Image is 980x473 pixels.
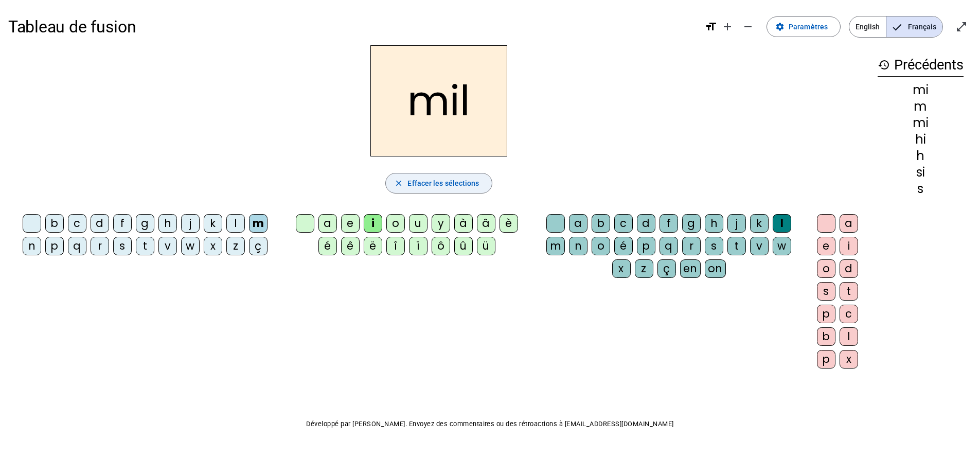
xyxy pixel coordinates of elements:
div: on [705,259,726,278]
div: u [409,214,427,233]
mat-icon: open_in_full [955,21,968,33]
div: c [68,214,86,233]
div: e [817,237,835,255]
div: c [840,305,858,323]
div: t [840,282,858,301]
span: Français [886,16,942,37]
div: g [682,214,701,233]
div: w [773,237,791,255]
div: p [817,350,835,369]
div: h [705,214,723,233]
div: ï [409,237,427,255]
div: f [660,214,678,233]
div: p [637,237,655,255]
div: d [91,214,109,233]
button: Effacer les sélections [385,173,492,194]
div: ô [432,237,450,255]
div: p [45,237,64,255]
div: k [204,214,222,233]
div: j [727,214,746,233]
div: si [878,166,964,179]
div: c [614,214,633,233]
h3: Précédents [878,54,964,77]
mat-icon: format_size [705,21,717,33]
div: l [773,214,791,233]
div: v [750,237,769,255]
div: o [592,237,610,255]
div: à [454,214,473,233]
mat-icon: add [721,21,734,33]
div: mi [878,84,964,96]
div: x [840,350,858,369]
div: k [750,214,769,233]
div: f [113,214,132,233]
div: ç [657,259,676,278]
div: û [454,237,473,255]
div: è [500,214,518,233]
div: r [682,237,701,255]
div: d [840,259,858,278]
mat-icon: history [878,59,890,71]
div: h [158,214,177,233]
div: e [341,214,360,233]
div: i [364,214,382,233]
div: n [569,237,587,255]
div: y [432,214,450,233]
div: b [817,327,835,346]
button: Diminuer la taille de la police [738,16,758,37]
div: o [817,259,835,278]
div: d [637,214,655,233]
div: ü [477,237,495,255]
div: m [546,237,565,255]
div: s [878,183,964,195]
div: é [614,237,633,255]
div: hi [878,133,964,146]
mat-icon: remove [742,21,754,33]
div: m [249,214,268,233]
div: x [204,237,222,255]
div: i [840,237,858,255]
div: z [226,237,245,255]
div: s [705,237,723,255]
span: English [849,16,886,37]
div: h [878,150,964,162]
div: ç [249,237,268,255]
span: Paramètres [789,21,828,33]
div: r [91,237,109,255]
div: o [386,214,405,233]
mat-icon: settings [775,22,785,31]
div: t [136,237,154,255]
div: j [181,214,200,233]
div: l [226,214,245,233]
button: Augmenter la taille de la police [717,16,738,37]
div: a [840,214,858,233]
div: a [318,214,337,233]
div: b [45,214,64,233]
div: z [635,259,653,278]
mat-icon: close [394,179,403,188]
div: w [181,237,200,255]
mat-button-toggle-group: Language selection [849,16,943,38]
div: mi [878,117,964,129]
div: t [727,237,746,255]
div: m [878,100,964,113]
div: l [840,327,858,346]
div: b [592,214,610,233]
div: g [136,214,154,233]
div: ë [364,237,382,255]
p: Développé par [PERSON_NAME]. Envoyez des commentaires ou des rétroactions à [EMAIL_ADDRESS][DOMAI... [8,418,972,430]
div: q [68,237,86,255]
div: a [569,214,587,233]
div: ê [341,237,360,255]
span: Effacer les sélections [407,177,479,189]
div: p [817,305,835,323]
div: q [660,237,678,255]
div: x [612,259,631,278]
h2: mil [370,45,507,156]
h1: Tableau de fusion [8,10,697,43]
div: é [318,237,337,255]
div: â [477,214,495,233]
div: en [680,259,701,278]
div: s [113,237,132,255]
div: î [386,237,405,255]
